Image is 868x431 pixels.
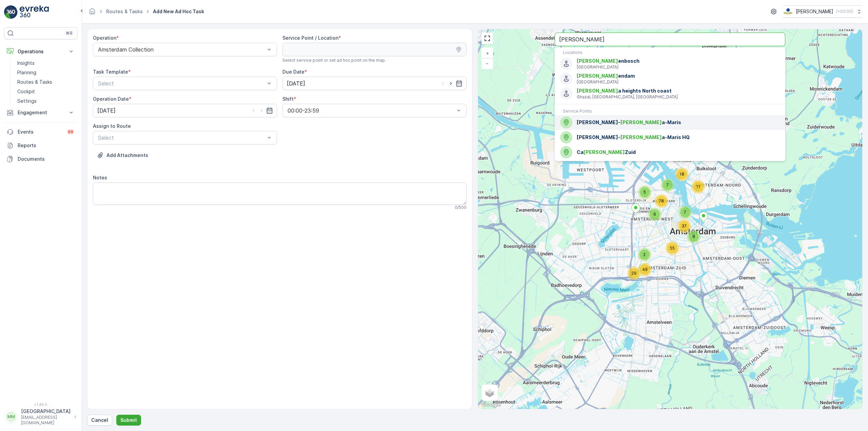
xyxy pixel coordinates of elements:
[577,58,780,64] span: enbosch
[648,208,662,221] div: 6
[18,129,62,135] p: Events
[555,33,785,46] input: Search address or service points
[486,60,489,66] span: −
[15,68,77,77] a: Planning
[836,9,853,14] p: ( +02:00 )
[4,152,77,166] a: Documents
[584,149,625,155] span: [PERSON_NAME]
[678,205,692,219] div: 7
[653,212,656,217] span: 6
[93,150,152,161] button: Upload File
[91,417,108,424] p: Cancel
[577,94,780,100] p: Ghazal, [GEOGRAPHIC_DATA], [GEOGRAPHIC_DATA]
[68,129,73,135] p: 99
[4,5,18,19] img: logo
[682,223,687,229] span: 37
[661,178,674,192] div: 7
[282,77,467,90] input: dd/mm/yyyy
[666,182,669,188] span: 7
[577,149,780,156] span: Ca Zuid
[106,8,143,14] a: Routes & Tasks
[17,60,35,66] p: Insights
[66,31,73,36] p: ⌘B
[783,5,863,18] button: [PERSON_NAME](+02:00)
[282,69,304,75] label: Due Date
[4,125,77,139] a: Events99
[20,5,49,19] img: logo_light-DOdMpM7g.png
[563,109,777,114] p: Service Points
[15,87,77,96] a: Cockpit
[15,58,77,68] a: Insights
[15,77,77,87] a: Routes & Tasks
[638,248,651,261] div: 2
[18,109,64,116] p: Engagement
[659,198,664,203] span: 78
[677,219,691,233] div: 37
[282,58,386,63] span: Select service point or set ad hoc point on the map.
[93,96,129,102] label: Operation Date
[577,73,780,79] span: endam
[620,119,662,125] span: [PERSON_NAME]
[644,190,646,195] span: 5
[455,205,467,210] p: 0 / 500
[638,263,652,276] div: 49
[783,8,793,15] img: basis-logo_rgb2x.png
[696,184,700,189] span: 11
[4,139,77,152] a: Reports
[480,400,502,409] img: Google
[577,119,780,126] span: [PERSON_NAME]- a-Maris
[631,271,636,276] span: 29
[796,8,833,15] p: [PERSON_NAME]
[15,96,77,106] a: Settings
[482,385,497,400] a: Layers
[638,185,652,199] div: 5
[93,123,131,129] label: Assign to Route
[17,88,35,95] p: Cockpit
[93,175,107,180] label: Notes
[4,408,77,426] button: MM[GEOGRAPHIC_DATA][EMAIL_ADDRESS][DOMAIN_NAME]
[642,267,648,272] span: 49
[4,45,77,58] button: Operations
[21,408,71,415] p: [GEOGRAPHIC_DATA]
[482,48,492,58] a: Zoom In
[684,210,686,215] span: 7
[482,58,492,68] a: Zoom Out
[679,172,684,177] span: 18
[18,142,75,149] p: Reports
[98,79,265,87] p: Select
[577,73,618,79] span: [PERSON_NAME]
[643,252,646,257] span: 2
[555,47,785,161] ul: Menu
[627,267,641,280] div: 29
[691,180,705,194] div: 11
[577,58,618,64] span: [PERSON_NAME]
[116,415,141,426] button: Submit
[18,48,64,55] p: Operations
[670,246,675,251] span: 55
[6,411,17,422] div: MM
[577,87,780,94] span: a heights North coast
[93,35,116,41] label: Operation
[563,50,777,55] p: Locations
[480,400,502,409] a: Open this area in Google Maps (opens a new window)
[620,134,662,140] span: [PERSON_NAME]
[577,134,780,141] span: [PERSON_NAME]- a-Maris HQ
[577,64,780,70] p: [GEOGRAPHIC_DATA]
[106,152,148,159] p: Add Attachments
[577,88,618,94] span: [PERSON_NAME]
[4,403,77,407] span: v 1.49.0
[17,98,37,104] p: Settings
[687,230,701,243] div: 8
[692,234,695,239] span: 8
[120,417,137,424] p: Submit
[482,33,492,43] a: View Fullscreen
[655,194,668,208] div: 78
[18,156,75,162] p: Documents
[486,50,489,56] span: +
[17,69,36,76] p: Planning
[17,79,52,85] p: Routes & Tasks
[98,134,265,142] p: Select
[93,104,277,117] input: dd/mm/yyyy
[87,415,112,426] button: Cancel
[152,8,205,15] span: Add New Ad Hoc Task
